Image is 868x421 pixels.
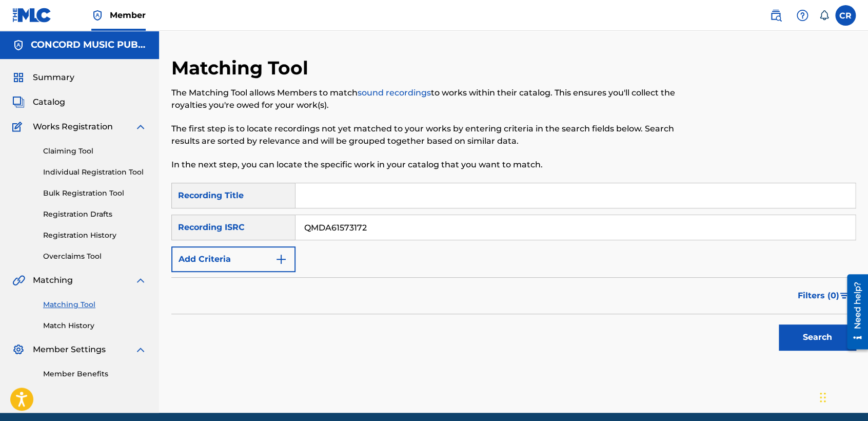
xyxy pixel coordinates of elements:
div: Help [792,5,813,26]
p: The Matching Tool allows Members to match to works within their catalog. This ensures you'll coll... [171,87,698,111]
a: Bulk Registration Tool [43,188,147,199]
div: Drag [820,382,826,413]
img: 9d2ae6d4665cec9f34b9.svg [275,253,287,265]
p: The first step is to locate recordings not yet matched to your works by entering criteria in the ... [171,123,698,147]
img: Accounts [12,39,25,51]
img: help [796,9,808,22]
div: Notifications [819,10,829,21]
a: SummarySummary [12,71,74,84]
p: In the next step, you can locate the specific work in your catalog that you want to match. [171,159,698,171]
iframe: Chat Widget [817,372,868,421]
button: Search [779,324,856,350]
img: Summary [12,71,25,84]
div: User Menu [835,5,856,26]
img: search [770,9,782,22]
a: Matching Tool [43,299,147,310]
iframe: Resource Center [839,271,868,353]
img: Member Settings [12,343,25,356]
img: Top Rightsholder [91,9,104,22]
button: Filters (0) [792,283,856,309]
img: expand [134,274,147,286]
a: Claiming Tool [43,146,147,157]
a: Member Benefits [43,369,147,379]
a: Public Search [765,5,786,26]
span: Summary [33,71,74,84]
form: Search Form [171,183,856,355]
h5: CONCORD MUSIC PUBLISHING LLC [31,39,147,51]
a: Match History [43,320,147,331]
span: Works Registration [33,121,113,133]
a: Registration Drafts [43,209,147,220]
img: Works Registration [12,121,26,133]
span: Member Settings [33,343,106,356]
span: Member [110,9,146,21]
img: expand [134,343,147,356]
a: Individual Registration Tool [43,167,147,178]
button: Add Criteria [171,246,295,272]
span: Catalog [33,96,65,108]
span: Filters ( 0 ) [798,290,839,302]
img: Matching [12,274,25,286]
a: sound recordings [358,88,431,98]
img: Catalog [12,96,25,108]
a: Registration History [43,230,147,241]
a: Overclaims Tool [43,251,147,262]
img: MLC Logo [12,8,52,23]
span: Matching [33,274,73,286]
a: CatalogCatalog [12,96,65,108]
h2: Matching Tool [171,56,313,80]
img: expand [134,121,147,133]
